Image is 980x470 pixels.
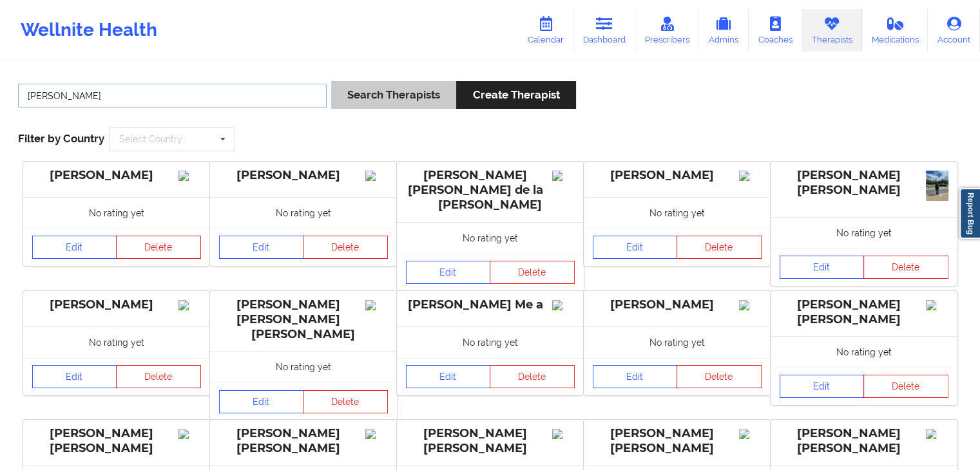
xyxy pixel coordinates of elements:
[959,188,980,239] a: Report Bug
[456,81,575,109] button: Create Therapist
[219,236,304,259] a: Edit
[739,300,762,310] img: Image%2Fplaceholer-image.png
[119,135,182,144] div: Select Country
[303,236,388,259] button: Delete
[210,197,397,229] div: No rating yet
[771,336,957,368] div: No rating yet
[749,9,802,52] a: Coaches
[926,171,948,201] img: af653f90-b5aa-4584-b7ce-bc9dc27affc6_IMG_2483.jpeg
[32,426,201,456] div: [PERSON_NAME] [PERSON_NAME]
[552,429,575,439] img: Image%2Fplaceholer-image.png
[406,168,575,212] div: [PERSON_NAME] [PERSON_NAME] de la [PERSON_NAME]
[219,390,304,413] a: Edit
[552,300,575,310] img: Image%2Fplaceholer-image.png
[23,326,210,358] div: No rating yet
[18,84,327,108] input: Search Keywords
[406,261,491,284] a: Edit
[780,297,948,327] div: [PERSON_NAME] [PERSON_NAME]
[771,217,957,249] div: No rating yet
[739,171,762,181] img: Image%2Fplaceholer-image.png
[365,300,388,310] img: Image%2Fplaceholer-image.png
[178,300,201,310] img: Image%2Fplaceholer-image.png
[552,171,575,181] img: Image%2Fplaceholer-image.png
[698,9,749,52] a: Admins
[23,197,210,229] div: No rating yet
[928,9,980,52] a: Account
[593,236,678,259] a: Edit
[593,168,762,183] div: [PERSON_NAME]
[210,351,397,382] div: No rating yet
[635,9,699,52] a: Prescribers
[365,429,388,439] img: Image%2Fplaceholer-image.png
[406,297,575,312] div: [PERSON_NAME] Me a
[739,429,762,439] img: Image%2Fplaceholer-image.png
[32,236,117,259] a: Edit
[397,326,584,358] div: No rating yet
[584,197,771,229] div: No rating yet
[593,365,678,388] a: Edit
[406,365,491,388] a: Edit
[677,365,762,388] button: Delete
[219,168,388,183] div: [PERSON_NAME]
[677,236,762,259] button: Delete
[573,9,635,52] a: Dashboard
[116,365,201,388] button: Delete
[303,390,388,413] button: Delete
[365,171,388,181] img: Image%2Fplaceholer-image.png
[862,9,928,52] a: Medications
[593,426,762,456] div: [PERSON_NAME] [PERSON_NAME]
[178,429,201,439] img: Image%2Fplaceholer-image.png
[32,168,201,183] div: [PERSON_NAME]
[116,236,201,259] button: Delete
[490,261,575,284] button: Delete
[584,326,771,358] div: No rating yet
[32,297,201,312] div: [PERSON_NAME]
[863,256,948,279] button: Delete
[397,222,584,254] div: No rating yet
[490,365,575,388] button: Delete
[331,81,456,109] button: Search Therapists
[926,300,948,310] img: Image%2Fplaceholer-image.png
[780,168,948,198] div: [PERSON_NAME] [PERSON_NAME]
[780,256,865,279] a: Edit
[802,9,862,52] a: Therapists
[593,297,762,312] div: [PERSON_NAME]
[926,429,948,439] img: Image%2Fplaceholer-image.png
[863,375,948,398] button: Delete
[780,426,948,456] div: [PERSON_NAME] [PERSON_NAME]
[780,375,865,398] a: Edit
[518,9,573,52] a: Calendar
[219,297,388,342] div: [PERSON_NAME] [PERSON_NAME] [PERSON_NAME]
[178,171,201,181] img: Image%2Fplaceholer-image.png
[18,132,104,145] span: Filter by Country
[219,426,388,456] div: [PERSON_NAME] [PERSON_NAME]
[32,365,117,388] a: Edit
[406,426,575,456] div: [PERSON_NAME] [PERSON_NAME]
